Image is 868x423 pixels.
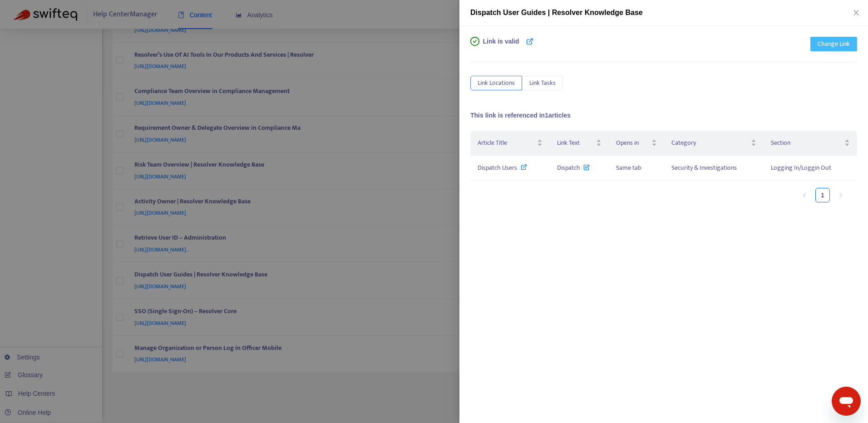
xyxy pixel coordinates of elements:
[478,78,515,88] span: Link Locations
[771,138,843,148] span: Section
[616,138,650,148] span: Opens in
[483,37,519,55] span: Link is valid
[522,76,563,90] button: Link Tasks
[557,138,594,148] span: Link Text
[470,37,479,46] span: check-circle
[470,76,522,90] button: Link Locations
[664,131,764,156] th: Category
[478,162,517,173] span: Dispatch Users
[838,192,843,198] span: right
[550,131,608,156] th: Link Text
[833,188,848,202] button: right
[815,188,830,202] li: 1
[470,112,571,119] span: This link is referenced in 1 articles
[671,162,737,173] span: Security & Investigations
[833,188,848,202] li: Next Page
[470,131,550,156] th: Article Title
[609,131,664,156] th: Opens in
[797,188,812,202] button: left
[764,131,857,156] th: Section
[478,138,535,148] span: Article Title
[470,9,643,16] span: Dispatch User Guides | Resolver Knowledge Base
[810,37,857,51] button: Change Link
[557,162,590,173] span: Dispatch
[771,162,831,173] span: Logging In/Loggin Out
[850,9,863,17] button: Close
[797,188,812,202] li: Previous Page
[616,162,641,173] span: Same tab
[529,78,556,88] span: Link Tasks
[802,192,807,198] span: left
[816,188,829,202] a: 1
[671,138,749,148] span: Category
[853,9,860,16] span: close
[818,39,850,49] span: Change Link
[832,387,861,416] iframe: Button to launch messaging window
